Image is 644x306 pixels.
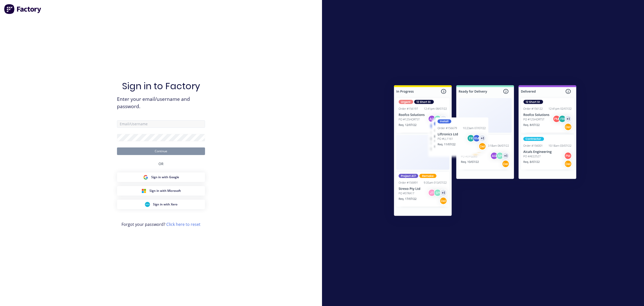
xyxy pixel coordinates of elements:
h1: Sign in to Factory [122,81,200,91]
img: Google Sign in [143,175,148,180]
span: Enter your email/username and password. [117,96,205,110]
img: Xero Sign in [145,202,150,207]
span: Sign in with Google [151,175,179,179]
img: Microsoft Sign in [141,188,146,193]
span: Sign in with Xero [153,202,177,207]
input: Email/Username [117,120,205,128]
img: Factory [4,4,42,14]
a: Click here to reset [166,222,200,227]
button: Xero Sign inSign in with Xero [117,200,205,209]
span: Sign in with Microsoft [149,189,181,193]
div: OR [158,155,164,172]
img: Sign in [383,75,587,228]
button: Continue [117,147,205,155]
button: Microsoft Sign inSign in with Microsoft [117,186,205,196]
span: Forgot your password? [122,221,200,227]
button: Google Sign inSign in with Google [117,172,205,182]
